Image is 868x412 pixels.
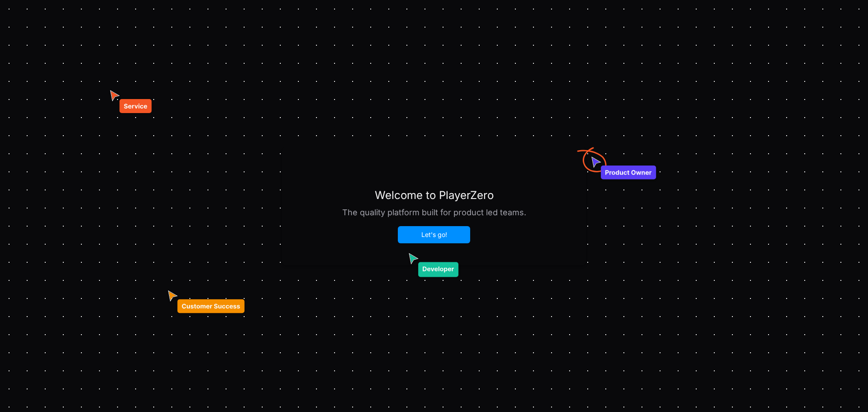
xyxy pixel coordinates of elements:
img: owner.svg [577,147,658,182]
img: service.svg [108,89,154,116]
h1: Welcome to PlayerZero [375,188,494,203]
img: developer.svg [407,252,461,279]
img: cs.svg [166,289,246,316]
h1: The quality platform built for product led teams. [342,206,526,219]
button: Let's go! [398,226,470,243]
